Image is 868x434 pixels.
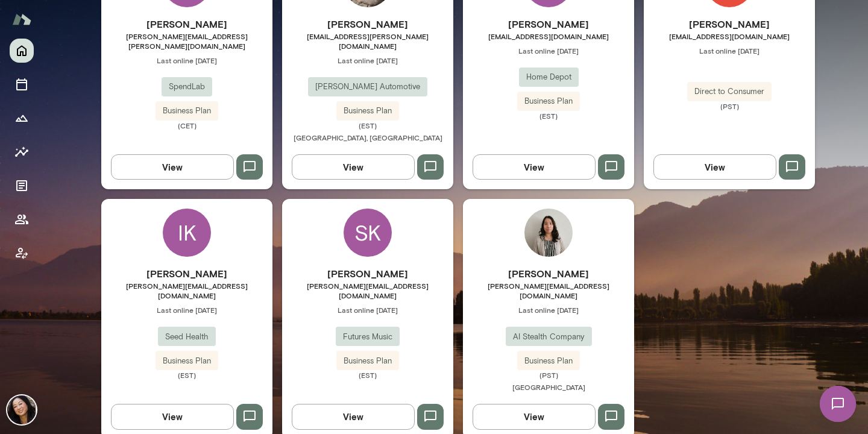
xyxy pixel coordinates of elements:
[101,17,272,31] h6: [PERSON_NAME]
[101,55,272,65] span: Last online [DATE]
[12,8,31,31] img: Mento
[101,305,272,315] span: Last online [DATE]
[473,154,596,180] button: View
[282,370,453,380] span: (EST)
[10,241,34,265] button: Client app
[336,105,399,117] span: Business Plan
[344,209,392,257] div: SK
[7,395,36,424] img: Ming Chen
[644,46,815,55] span: Last online [DATE]
[282,31,453,51] span: [EMAIL_ADDRESS][PERSON_NAME][DOMAIN_NAME]
[644,101,815,111] span: (PST)
[294,133,442,142] span: [GEOGRAPHIC_DATA], [GEOGRAPHIC_DATA]
[101,31,272,51] span: [PERSON_NAME][EMAIL_ADDRESS][PERSON_NAME][DOMAIN_NAME]
[101,281,272,300] span: [PERSON_NAME][EMAIL_ADDRESS][DOMAIN_NAME]
[463,305,634,315] span: Last online [DATE]
[163,209,211,257] div: IK
[10,140,34,164] button: Insights
[687,86,772,98] span: Direct to Consumer
[463,17,634,31] h6: [PERSON_NAME]
[10,106,34,130] button: Growth Plan
[10,39,34,63] button: Home
[463,111,634,121] span: (EST)
[282,266,453,281] h6: [PERSON_NAME]
[473,404,596,429] button: View
[158,331,216,343] span: Seed Health
[282,55,453,65] span: Last online [DATE]
[10,72,34,96] button: Sessions
[111,404,234,429] button: View
[463,370,634,380] span: (PST)
[282,281,453,300] span: [PERSON_NAME][EMAIL_ADDRESS][DOMAIN_NAME]
[463,281,634,300] span: [PERSON_NAME][EMAIL_ADDRESS][DOMAIN_NAME]
[506,331,592,343] span: AI Stealth Company
[101,266,272,281] h6: [PERSON_NAME]
[519,71,579,83] span: Home Depot
[524,209,573,257] img: Janet Tam
[282,17,453,31] h6: [PERSON_NAME]
[282,121,453,130] span: (EST)
[101,370,272,380] span: (EST)
[653,154,776,180] button: View
[463,46,634,55] span: Last online [DATE]
[336,331,400,343] span: Futures Music
[101,121,272,130] span: (CET)
[162,81,212,93] span: SpendLab
[111,154,234,180] button: View
[517,355,580,367] span: Business Plan
[308,81,427,93] span: [PERSON_NAME] Automotive
[156,355,218,367] span: Business Plan
[644,17,815,31] h6: [PERSON_NAME]
[10,174,34,198] button: Documents
[282,305,453,315] span: Last online [DATE]
[644,31,815,41] span: [EMAIL_ADDRESS][DOMAIN_NAME]
[156,105,218,117] span: Business Plan
[463,31,634,41] span: [EMAIL_ADDRESS][DOMAIN_NAME]
[292,154,415,180] button: View
[336,355,399,367] span: Business Plan
[512,383,585,391] span: [GEOGRAPHIC_DATA]
[10,207,34,231] button: Members
[463,266,634,281] h6: [PERSON_NAME]
[517,95,580,107] span: Business Plan
[292,404,415,429] button: View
